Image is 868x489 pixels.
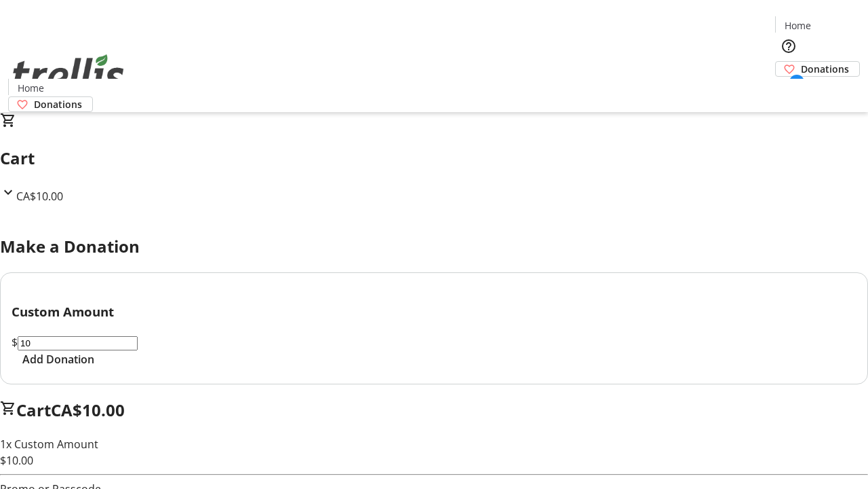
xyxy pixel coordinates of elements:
span: CA$10.00 [51,399,125,421]
span: Home [18,81,44,95]
span: Donations [34,97,82,111]
span: Donations [801,62,849,76]
span: CA$10.00 [16,189,63,204]
input: Donation Amount [18,336,138,350]
img: Orient E2E Organization ELzzEJYDvm's Logo [8,39,129,107]
h3: Custom Amount [12,302,856,321]
button: Add Donation [12,351,105,367]
button: Cart [775,77,802,104]
span: Add Donation [22,351,94,367]
a: Home [776,18,819,33]
a: Donations [775,61,860,77]
button: Help [775,33,802,60]
span: Home [785,18,811,33]
span: $ [12,335,18,350]
a: Donations [8,96,93,112]
a: Home [9,81,52,95]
